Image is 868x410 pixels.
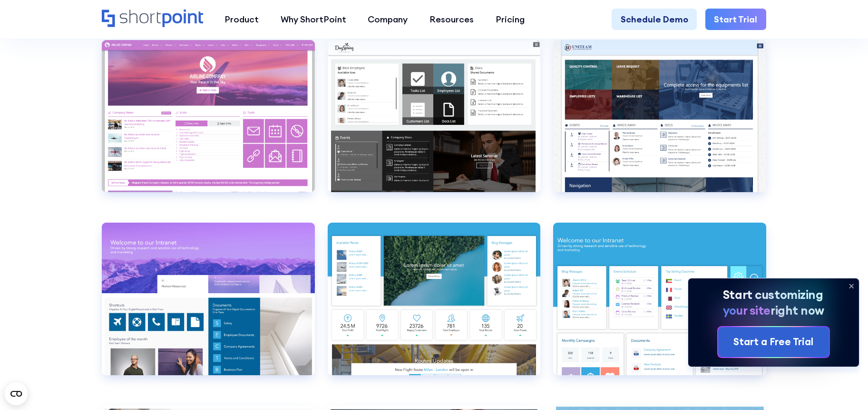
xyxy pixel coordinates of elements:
div: Resources [429,13,474,26]
a: Schedule Demo [612,9,697,31]
iframe: Chat Widget [820,364,868,410]
a: Product [214,9,270,31]
div: Product [224,13,259,26]
a: Home [102,10,203,29]
a: Company [357,9,419,31]
a: Branded Site 7 [102,40,314,210]
div: Company [368,13,408,26]
a: Resources [419,9,485,31]
a: Custom Layout 1 [102,223,314,392]
div: Pricing [496,13,525,26]
a: Branded Site 9 [553,40,766,210]
button: Open CMP widget [5,382,28,405]
a: Start a Free Trial [718,327,829,358]
div: Start a Free Trial [733,335,813,349]
a: Pricing [485,9,536,31]
a: Why ShortPoint [270,9,357,31]
a: Start Trial [705,9,766,31]
a: Branded Site 8 [328,40,540,210]
a: Custom Layout 2 [328,223,540,392]
a: Custom Layout 3 [553,223,766,392]
div: Why ShortPoint [281,13,346,26]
